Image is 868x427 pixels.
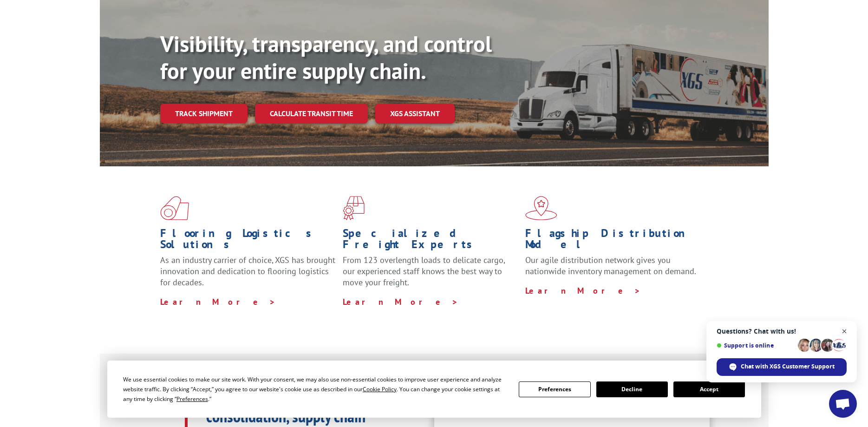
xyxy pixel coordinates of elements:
[343,196,365,220] img: xgs-icon-focused-on-flooring-red
[525,285,641,296] a: Learn More >
[123,374,508,404] div: We use essential cookies to make our site work. With your consent, we may also use non-essential ...
[176,395,208,403] span: Preferences
[160,228,336,255] h1: Flooring Logistics Solutions
[160,104,248,123] a: Track shipment
[375,104,455,124] a: XGS ASSISTANT
[525,255,696,276] span: Our agile distribution network gives you nationwide inventory management on demand.
[255,104,368,124] a: Calculate transit time
[525,196,557,220] img: xgs-icon-flagship-distribution-model-red
[673,381,745,397] button: Accept
[160,255,335,288] span: As an industry carrier of choice, XGS has brought innovation and dedication to flooring logistics...
[717,328,847,335] span: Questions? Chat with us!
[107,361,761,418] div: Cookie Consent Prompt
[525,228,701,255] h1: Flagship Distribution Model
[363,385,397,393] span: Cookie Policy
[519,381,590,397] button: Preferences
[160,29,492,85] b: Visibility, transparency, and control for your entire supply chain.
[829,390,857,418] a: Open chat
[160,196,189,220] img: xgs-icon-total-supply-chain-intelligence-red
[717,342,795,349] span: Support is online
[343,228,518,255] h1: Specialized Freight Experts
[160,296,276,307] a: Learn More >
[717,358,847,376] span: Chat with XGS Customer Support
[741,362,835,371] span: Chat with XGS Customer Support
[596,381,668,397] button: Decline
[343,255,518,296] p: From 123 overlength loads to delicate cargo, our experienced staff knows the best way to move you...
[343,296,458,307] a: Learn More >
